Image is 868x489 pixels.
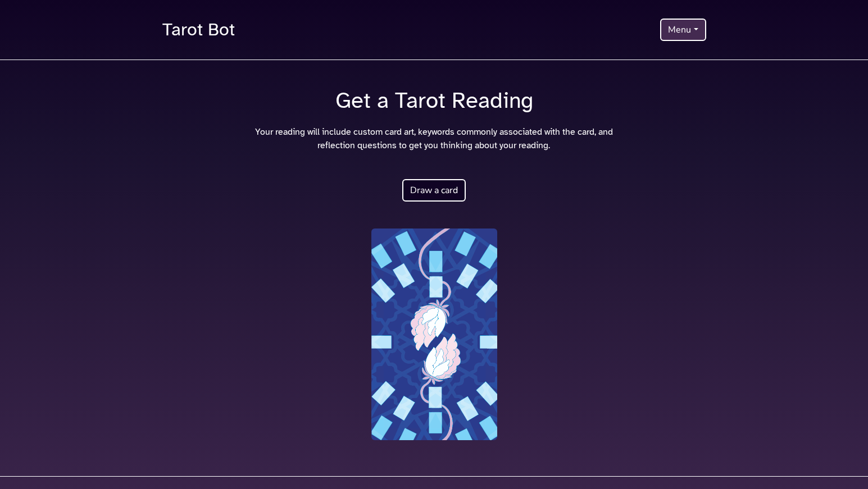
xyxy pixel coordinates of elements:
[660,19,706,41] button: Menu
[255,125,613,152] p: Your reading will include custom card art, keywords commonly associated with the card, and reflec...
[156,87,713,114] h1: Get a Tarot Reading
[371,228,497,440] img: cardBack.jpg
[162,13,235,46] a: Tarot Bot
[402,179,466,202] button: Draw a card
